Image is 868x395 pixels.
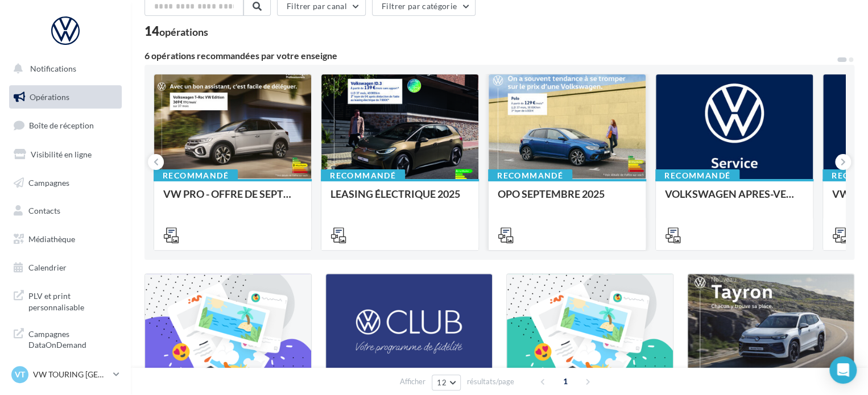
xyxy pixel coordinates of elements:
span: Médiathèque [28,234,75,244]
a: Calendrier [7,256,124,280]
span: 12 [437,378,447,387]
span: Calendrier [28,263,67,272]
div: Recommandé [321,169,405,182]
span: Opérations [30,92,69,102]
div: 14 [144,25,208,38]
span: VT [15,369,25,380]
div: Recommandé [154,169,238,182]
button: 12 [432,375,461,390]
span: Notifications [30,64,76,73]
span: Campagnes DataOnDemand [28,326,117,351]
a: Opérations [7,85,124,109]
a: Médiathèque [7,227,124,251]
span: Campagnes [28,177,69,187]
a: Contacts [7,199,124,223]
a: VT VW TOURING [GEOGRAPHIC_DATA] [9,364,122,385]
span: Boîte de réception [29,120,94,130]
button: Notifications [7,57,119,81]
a: Campagnes [7,171,124,195]
div: LEASING ÉLECTRIQUE 2025 [330,188,469,211]
div: Recommandé [488,169,572,182]
p: VW TOURING [GEOGRAPHIC_DATA] [33,369,109,380]
a: PLV et print personnalisable [7,284,124,317]
span: Contacts [28,206,60,215]
span: PLV et print personnalisable [28,288,117,313]
span: Visibilité en ligne [31,149,92,159]
span: résultats/page [467,376,514,387]
div: Recommandé [655,169,739,182]
div: 6 opérations recommandées par votre enseigne [144,51,836,60]
div: VW PRO - OFFRE DE SEPTEMBRE 25 [163,188,302,211]
a: Visibilité en ligne [7,143,124,167]
div: opérations [159,27,208,37]
div: VOLKSWAGEN APRES-VENTE [665,188,804,211]
span: Afficher [400,376,425,387]
a: Campagnes DataOnDemand [7,322,124,355]
a: Boîte de réception [7,113,124,138]
span: 1 [556,372,574,390]
div: OPO SEPTEMBRE 2025 [498,188,636,211]
div: Open Intercom Messenger [829,356,857,384]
